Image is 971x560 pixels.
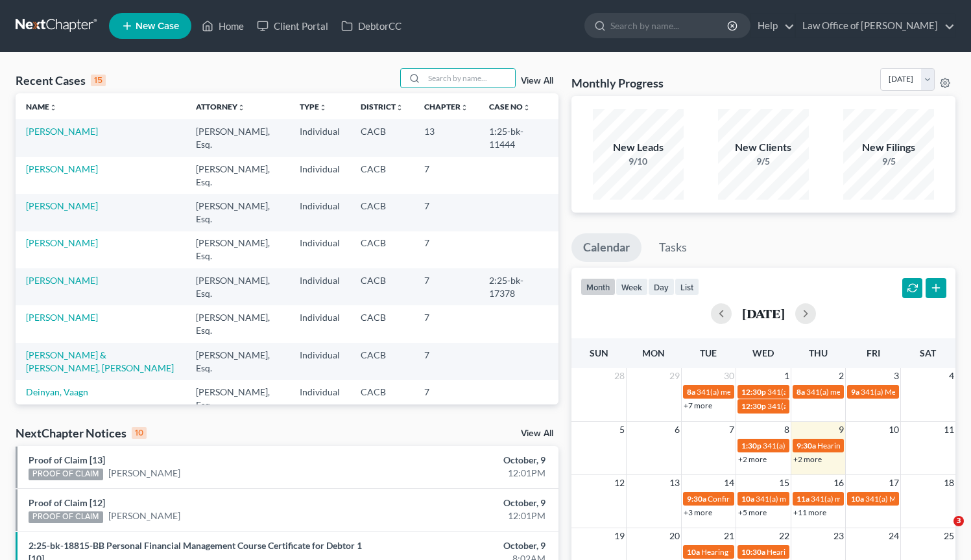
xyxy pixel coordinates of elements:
[26,237,98,248] a: [PERSON_NAME]
[723,368,736,384] span: 30
[741,441,761,450] span: 1:30p
[613,368,626,384] span: 28
[29,511,103,523] div: PROOF OF CLAIM
[479,268,558,305] td: 2:25-bk-17378
[718,155,809,168] div: 9/5
[701,547,802,557] span: Hearing for [PERSON_NAME]
[767,547,868,557] span: Hearing for [PERSON_NAME]
[723,528,736,544] span: 21
[382,509,545,522] div: 12:01PM
[382,454,545,467] div: October, 9
[942,422,955,437] span: 11
[742,307,785,320] h2: [DATE]
[26,200,98,211] a: [PERSON_NAME]
[521,76,553,86] a: View All
[461,104,468,111] i: unfold_more
[335,14,408,38] a: DebtorCC
[49,104,57,111] i: unfold_more
[920,347,936,358] span: Sat
[414,380,479,417] td: 7
[186,119,289,156] td: [PERSON_NAME], Esq.
[571,75,664,91] h3: Monthly Progress
[489,102,531,111] a: Case Nounfold_more
[289,194,350,231] td: Individual
[289,380,350,417] td: Individual
[741,401,766,411] span: 12:30p
[108,467,180,480] a: [PERSON_NAME]
[618,422,626,437] span: 5
[751,14,795,38] a: Help
[851,387,859,397] span: 9a
[361,102,403,111] a: Districtunfold_more
[26,386,88,397] a: Deinyan, Vaagn
[16,73,106,88] div: Recent Cases
[289,157,350,194] td: Individual
[350,231,414,268] td: CACB
[687,387,695,397] span: 8a
[783,368,791,384] span: 1
[289,119,350,156] td: Individual
[767,387,893,397] span: 341(a) Meeting for [PERSON_NAME]
[382,467,545,480] div: 12:01PM
[793,507,826,517] a: +11 more
[927,516,958,547] iframe: Intercom live chat
[797,494,809,504] span: 11a
[26,275,98,286] a: [PERSON_NAME]
[16,425,147,441] div: NextChapter Notices
[756,494,881,504] span: 341(a) meeting for [PERSON_NAME]
[832,475,845,491] span: 16
[26,126,98,137] a: [PERSON_NAME]
[763,441,888,450] span: 341(a) meeting for [PERSON_NAME]
[832,528,845,544] span: 23
[26,163,98,174] a: [PERSON_NAME]
[811,494,936,504] span: 341(a) meeting for [PERSON_NAME]
[424,69,515,87] input: Search by name...
[767,401,893,411] span: 341(a) Meeting for [PERSON_NAME]
[616,278,648,296] button: week
[186,268,289,305] td: [PERSON_NAME], Esq.
[817,441,918,450] span: Hearing for [PERSON_NAME]
[382,539,545,552] div: October, 9
[350,380,414,417] td: CACB
[414,305,479,342] td: 7
[783,422,791,437] span: 8
[350,305,414,342] td: CACB
[108,509,180,522] a: [PERSON_NAME]
[414,268,479,305] td: 7
[350,157,414,194] td: CACB
[741,387,766,397] span: 12:30p
[196,102,245,111] a: Attorneyunfold_more
[132,427,147,439] div: 10
[396,104,403,111] i: unfold_more
[648,278,675,296] button: day
[479,119,558,156] td: 1:25-bk-11444
[675,278,699,296] button: list
[673,422,681,437] span: 6
[741,494,754,504] span: 10a
[289,268,350,305] td: Individual
[893,368,900,384] span: 3
[571,233,641,262] a: Calendar
[382,496,545,509] div: October, 9
[186,305,289,342] td: [PERSON_NAME], Esq.
[186,380,289,417] td: [PERSON_NAME], Esq.
[581,278,616,296] button: month
[687,494,706,504] span: 9:30a
[738,507,767,517] a: +5 more
[942,475,955,491] span: 18
[521,429,553,438] a: View All
[778,528,791,544] span: 22
[684,401,712,410] a: +7 more
[414,343,479,380] td: 7
[186,194,289,231] td: [PERSON_NAME], Esq.
[250,14,335,38] a: Client Portal
[948,368,955,384] span: 4
[29,497,105,508] a: Proof of Claim [12]
[289,305,350,342] td: Individual
[953,516,964,526] span: 3
[613,528,626,544] span: 19
[414,157,479,194] td: 7
[237,104,245,111] i: unfold_more
[424,102,468,111] a: Chapterunfold_more
[195,14,250,38] a: Home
